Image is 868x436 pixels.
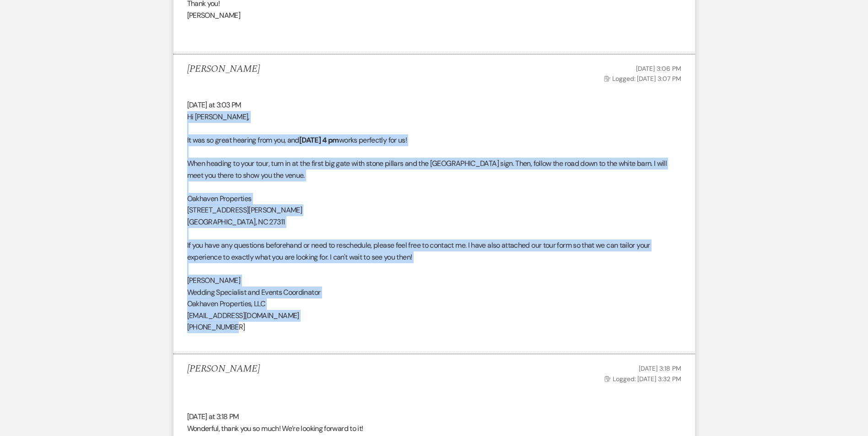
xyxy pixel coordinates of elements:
[187,363,260,375] h5: [PERSON_NAME]
[187,412,239,421] span: [DATE] at 3:18 PM
[187,287,681,298] p: Wedding Specialist and Events Coordinator
[187,158,681,181] p: When heading to your tour, turn in at the first big gate with stone pillars and the [GEOGRAPHIC_D...
[187,310,681,322] p: [EMAIL_ADDRESS][DOMAIN_NAME]
[187,216,681,228] p: [GEOGRAPHIC_DATA], NC 27311
[187,321,681,333] p: [PHONE_NUMBER]
[187,11,241,20] span: [PERSON_NAME]
[187,100,241,110] span: [DATE] at 3:03 PM
[187,424,363,433] span: Wonderful, thank you so much! We’re looking forward to it!
[187,135,299,145] span: It was so great hearing from you, and
[636,64,681,73] span: [DATE] 3:06 PM
[187,204,681,216] p: [STREET_ADDRESS][PERSON_NAME]
[187,64,260,75] h5: [PERSON_NAME]
[187,239,681,263] p: If you have any questions beforehand or need to reschedule, please feel free to contact me. I hav...
[187,193,681,205] p: Oakhaven Properties
[299,135,339,145] strong: [DATE] 4 pm
[639,364,681,372] span: [DATE] 3:18 PM
[187,298,681,310] p: Oakhaven Properties, LLC
[604,74,681,83] span: Logged: [DATE] 3:07 PM
[339,135,407,145] span: works perfectly for us!
[187,112,249,122] span: Hi [PERSON_NAME],
[187,275,681,287] p: [PERSON_NAME]
[604,375,681,383] span: Logged: [DATE] 3:32 PM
